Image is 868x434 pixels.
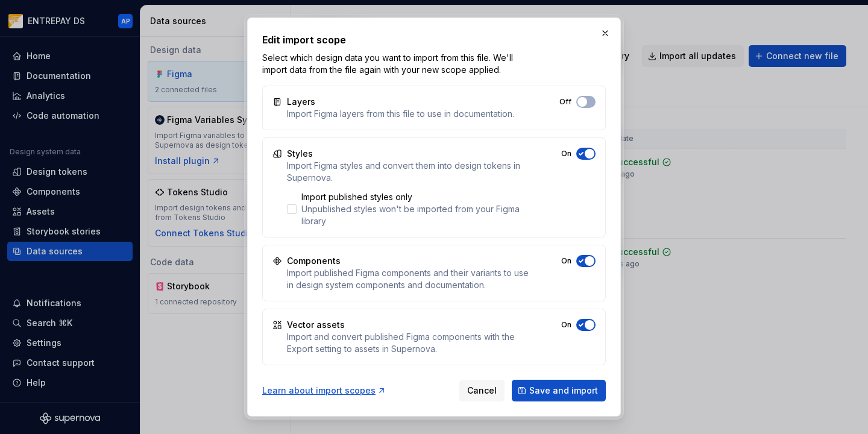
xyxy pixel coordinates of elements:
[287,267,530,291] div: Import published Figma components and their variants to use in design system components and docum...
[287,148,313,160] div: Styles
[561,149,571,159] label: On
[262,52,524,76] p: Select which design data you want to import from this file. We'll import data from the file again...
[287,319,345,331] div: Vector assets
[287,108,514,120] div: Import Figma layers from this file to use in documentation.
[262,385,386,397] a: Learn about import scopes
[467,385,497,397] span: Cancel
[529,385,598,397] span: Save and import
[301,203,530,227] div: Unpublished styles won't be imported from your Figma library
[561,320,571,330] label: On
[459,380,505,401] button: Cancel
[287,96,315,108] div: Layers
[287,255,341,267] div: Components
[301,191,530,203] div: Import published styles only
[559,97,571,107] label: Off
[287,160,530,184] div: Import Figma styles and convert them into design tokens in Supernova.
[512,380,606,401] button: Save and import
[561,256,571,266] label: On
[287,331,530,355] div: Import and convert published Figma components with the Export setting to assets in Supernova.
[262,33,606,47] h2: Edit import scope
